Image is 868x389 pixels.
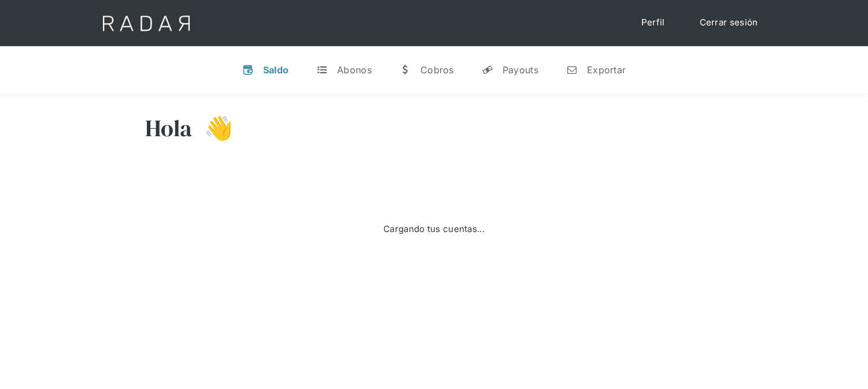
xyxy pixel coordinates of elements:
[587,64,626,76] div: Exportar
[263,64,289,76] div: Saldo
[242,64,254,76] div: v
[630,12,677,34] a: Perfil
[688,12,770,34] a: Cerrar sesión
[193,114,233,143] h3: 👋
[145,114,193,143] h3: Hola
[420,64,454,76] div: Cobros
[482,64,493,76] div: y
[400,64,411,76] div: w
[316,64,328,76] div: t
[566,64,578,76] div: n
[383,223,485,236] div: Cargando tus cuentas...
[503,64,538,76] div: Payouts
[337,64,372,76] div: Abonos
